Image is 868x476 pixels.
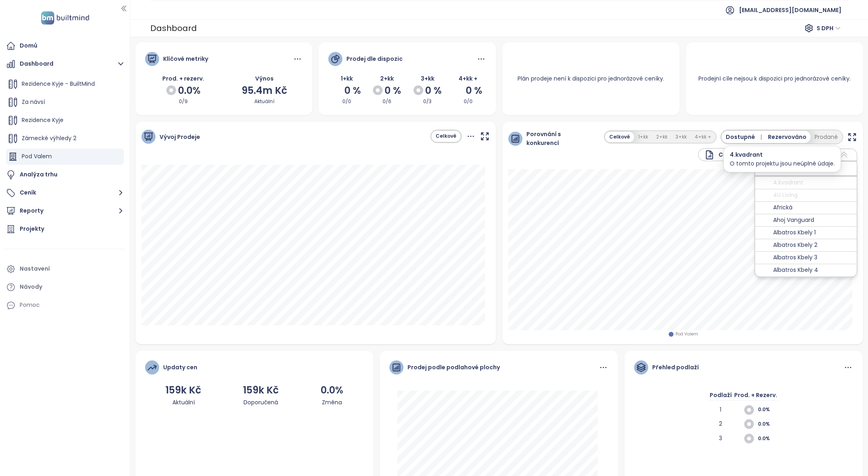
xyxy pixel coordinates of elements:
span: 0 % [385,83,401,98]
div: Klíčové metriky [163,54,208,63]
span: Pod Valem [22,152,52,160]
span: Rezervováno [768,132,807,141]
span: 0.0% [178,83,201,98]
button: Dashboard [4,56,126,72]
div: Analýza trhu [20,170,57,180]
div: Změna [321,398,343,407]
div: Rezidence Kyje [6,112,124,128]
span: [EMAIL_ADDRESS][DOMAIN_NAME] [739,0,841,20]
span: Prod. + rezerv. [162,75,204,83]
span: Rezidence Kyje [22,116,63,124]
button: Ceník [4,185,126,201]
div: Zámecké výhledy 2 [6,130,124,147]
div: 0/6 [369,98,405,106]
div: Za návsí [6,94,124,110]
div: Domů [20,41,37,51]
span: 95.4m Kč [242,84,287,97]
div: 3 [710,434,732,448]
div: 0.0% [321,383,343,398]
button: Reporty [4,203,126,219]
div: 0/0 [450,98,486,106]
div: Pomoc [20,300,40,310]
span: 0.0% [758,435,778,443]
span: 0 % [466,83,482,98]
span: S DPH [817,22,841,34]
a: Nastavení [4,261,126,277]
span: 4U Living [773,190,798,201]
span: 0 % [425,83,442,98]
p: O tomto projektu jsou neúplné údaje. [730,159,835,168]
div: Prodej dle dispozic [346,54,403,63]
div: Rezidence Kyje - BuiltMind [6,76,124,92]
div: Projekty [20,224,44,234]
div: Cena [704,150,734,160]
div: Pod Valem [6,149,124,165]
div: 0/0 [328,98,365,106]
span: 0 % [344,83,361,98]
span: Albatros Kbely 3 [773,253,817,263]
a: Návody [4,279,126,295]
span: | [760,133,762,141]
button: 1+kk [634,132,652,143]
button: Prodané [811,131,842,143]
span: Africká [773,203,792,213]
span: 1+kk [341,75,353,83]
span: Albatros Kbely 4 [773,265,818,275]
span: Albatros Kbely 1 [773,228,816,238]
span: Albatros Kbely 2 [773,240,817,250]
button: Celkově [605,132,634,143]
div: Dashboard [150,21,197,35]
span: Pod Valem [676,331,698,337]
div: Nastavení [20,264,50,274]
button: 3+kk [671,132,691,143]
button: 4+kk + [691,132,715,143]
a: Domů [4,38,126,54]
div: Pomoc [4,297,126,313]
span: Ahoj Vanguard [773,215,814,226]
div: Prodej podle podlahové plochy [407,363,500,372]
span: Rezidence Kyje - BuiltMind [22,80,95,88]
div: Updaty cen [163,363,197,372]
span: 0.0% [758,420,778,428]
span: 4.kvadrant [730,151,763,159]
span: 2+kk [380,75,394,83]
div: Plán prodeje není k dispozici pro jednorázové ceníky. [508,64,674,93]
button: 2+kk [652,132,671,143]
span: 4.kvadrant [773,178,803,188]
span: 3+kk [421,75,434,83]
div: Aktuální [226,98,303,106]
a: Projekty [4,221,126,237]
div: 159k Kč [166,383,201,398]
img: logo [39,10,92,26]
div: Doporučená [243,398,279,407]
div: 159k Kč [243,383,279,398]
div: 2 [710,419,732,434]
span: Dostupné [726,132,765,141]
div: Prodejní cíle nejsou k dispozici pro jednorázové ceníky. [689,64,860,93]
div: Přehled podlaží [652,363,699,372]
div: 1 [710,405,732,420]
div: Výnos [226,74,303,83]
div: Aktuální [166,398,201,407]
div: Návody [20,282,42,292]
div: Podlaží [710,391,732,405]
span: Porovnání s konkurencí [526,130,568,147]
span: Za návsí [22,98,45,106]
button: Celkově [432,131,461,142]
div: 0/9 [145,98,222,106]
a: Analýza trhu [4,167,126,183]
span: Vývoj Prodeje [160,132,200,141]
div: Prod. + Rezerv. [734,391,778,405]
div: 0/3 [409,98,446,106]
span: 0.0% [758,406,778,414]
span: Zámecké výhledy 2 [22,134,76,142]
span: 4+kk + [459,75,477,83]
